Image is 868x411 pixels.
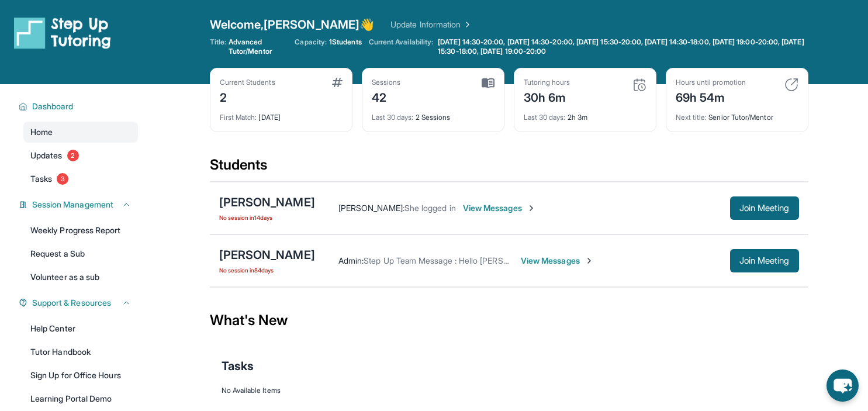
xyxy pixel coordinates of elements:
[30,173,52,185] span: Tasks
[372,106,494,122] div: 2 Sessions
[220,106,343,122] div: [DATE]
[632,78,646,92] img: card
[826,369,859,402] button: chat-button
[30,126,53,138] span: Home
[739,205,790,212] span: Join Meeting
[219,213,315,222] span: No session in 14 days
[210,156,808,181] div: Students
[14,16,111,49] img: logo
[219,194,315,210] div: [PERSON_NAME]
[23,145,138,166] a: Updates2
[676,78,746,87] div: Hours until promotion
[23,168,138,189] a: Tasks3
[23,341,138,362] a: Tutor Handbook
[222,358,254,374] span: Tasks
[329,37,362,47] span: 1 Students
[338,255,364,265] span: Admin :
[32,101,74,112] span: Dashboard
[219,265,315,275] span: No session in 84 days
[295,37,327,47] span: Capacity:
[438,37,805,56] span: [DATE] 14:30-20:00, [DATE] 14:30-20:00, [DATE] 15:30-20:00, [DATE] 14:30-18:00, [DATE] 19:00-20:0...
[32,199,113,210] span: Session Management
[27,101,131,112] button: Dashboard
[30,150,63,161] span: Updates
[23,388,138,409] a: Learning Portal Demo
[210,16,375,33] span: Welcome, [PERSON_NAME] 👋
[676,87,746,106] div: 69h 54m
[784,78,798,92] img: card
[521,255,594,267] span: View Messages
[222,386,797,395] div: No Available Items
[32,297,111,309] span: Support & Resources
[23,318,138,339] a: Help Center
[676,113,707,122] span: Next title :
[463,202,536,214] span: View Messages
[338,203,404,213] span: [PERSON_NAME] :
[229,37,288,56] span: Advanced Tutor/Mentor
[27,199,131,210] button: Session Management
[372,87,401,106] div: 42
[585,256,594,265] img: Chevron-Right
[676,106,798,122] div: Senior Tutor/Mentor
[220,113,257,122] span: First Match :
[372,78,401,87] div: Sessions
[23,243,138,264] a: Request a Sub
[739,257,790,264] span: Join Meeting
[435,37,808,56] a: [DATE] 14:30-20:00, [DATE] 14:30-20:00, [DATE] 15:30-20:00, [DATE] 14:30-18:00, [DATE] 19:00-20:0...
[57,173,68,185] span: 3
[527,203,536,213] img: Chevron-Right
[210,295,808,346] div: What's New
[730,249,799,272] button: Join Meeting
[23,365,138,386] a: Sign Up for Office Hours
[67,150,79,161] span: 2
[730,196,799,220] button: Join Meeting
[219,247,315,263] div: [PERSON_NAME]
[461,19,472,30] img: Chevron Right
[27,297,131,309] button: Support & Resources
[390,19,472,30] a: Update Information
[372,113,414,122] span: Last 30 days :
[23,267,138,288] a: Volunteer as a sub
[369,37,433,56] span: Current Availability:
[220,87,275,106] div: 2
[524,78,570,87] div: Tutoring hours
[210,37,226,56] span: Title:
[332,78,343,87] img: card
[23,220,138,241] a: Weekly Progress Report
[524,106,646,122] div: 2h 3m
[524,87,570,106] div: 30h 6m
[524,113,566,122] span: Last 30 days :
[220,78,275,87] div: Current Students
[404,203,456,213] span: She logged in
[23,122,138,143] a: Home
[482,78,494,88] img: card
